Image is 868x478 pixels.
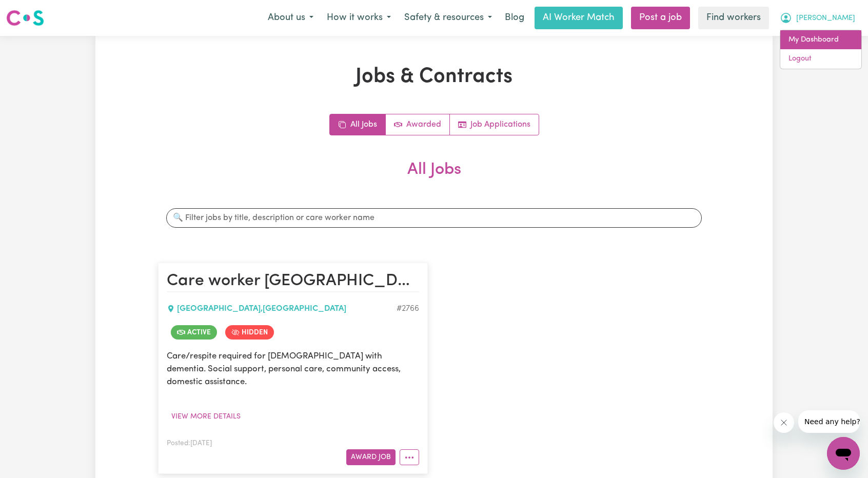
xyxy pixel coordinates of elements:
a: Find workers [698,7,769,29]
a: Post a job [631,7,690,29]
a: Careseekers logo [6,6,44,30]
span: Job is hidden [225,325,274,340]
button: Safety & resources [398,7,499,29]
a: AI Worker Match [535,7,623,29]
p: Care/respite required for [DEMOGRAPHIC_DATA] with dementia. Social support, personal care, commun... [167,350,419,389]
div: [GEOGRAPHIC_DATA] , [GEOGRAPHIC_DATA] [167,303,397,315]
button: View more details [167,409,245,425]
button: My Account [773,7,862,29]
button: Award Job [346,449,396,465]
h2: All Jobs [158,160,710,196]
a: All jobs [330,114,386,135]
a: Active jobs [386,114,450,135]
span: [PERSON_NAME] [796,13,855,24]
iframe: Button to launch messaging window [827,437,860,470]
span: Need any help? [6,7,62,15]
a: Blog [499,7,530,29]
span: Job is active [171,325,217,340]
a: Job applications [450,114,539,135]
div: Job ID #2766 [397,303,419,315]
a: My Dashboard [780,30,861,50]
button: How it works [320,7,398,29]
h1: Jobs & Contracts [158,65,710,89]
button: More options [400,449,419,465]
div: My Account [780,30,862,69]
iframe: Close message [774,412,794,433]
iframe: Message from company [798,410,860,433]
img: Careseekers logo [6,9,44,27]
input: 🔍 Filter jobs by title, description or care worker name [166,208,702,228]
h2: Care worker Beacon Hill [167,271,419,292]
span: Posted: [DATE] [167,440,212,447]
button: About us [261,7,320,29]
a: Logout [780,49,861,69]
